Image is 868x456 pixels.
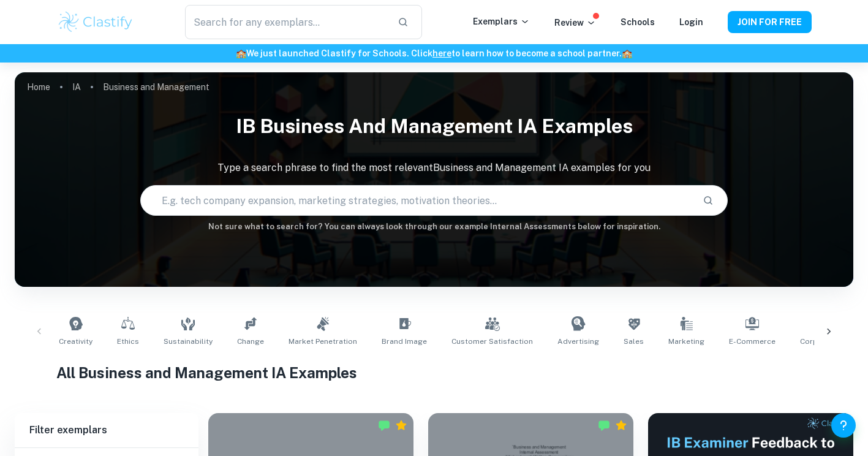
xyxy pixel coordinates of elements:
img: Clastify logo [57,10,135,34]
button: Help and Feedback [831,413,856,438]
img: Marked [378,419,390,431]
span: Sales [624,336,644,347]
span: Ethics [117,336,139,347]
p: Exemplars [473,15,530,28]
span: Market Penetration [289,336,357,347]
button: JOIN FOR FREE [728,11,812,33]
input: Search for any exemplars... [185,5,387,39]
a: Home [27,78,50,96]
button: Search [698,190,719,211]
p: Type a search phrase to find the most relevant Business and Management IA examples for you [15,161,853,175]
a: Login [679,17,703,27]
h1: All Business and Management IA Examples [56,362,811,384]
p: Review [554,16,596,29]
a: here [432,48,451,58]
span: 🏫 [622,48,632,58]
span: Marketing [668,336,704,347]
input: E.g. tech company expansion, marketing strategies, motivation theories... [141,183,692,218]
a: Schools [621,17,655,27]
span: Brand Image [382,336,427,347]
h6: Not sure what to search for? You can always look through our example Internal Assessments below f... [15,221,853,233]
p: Business and Management [103,80,209,94]
span: Advertising [557,336,599,347]
span: Change [237,336,264,347]
div: Premium [615,419,627,431]
span: E-commerce [729,336,776,347]
span: 🏫 [236,48,246,58]
span: Customer Satisfaction [451,336,533,347]
h6: We just launched Clastify for Schools. Click to learn how to become a school partner. [2,47,866,60]
span: Creativity [59,336,92,347]
div: Premium [395,419,407,431]
a: IA [72,78,81,96]
span: Sustainability [164,336,213,347]
h6: Filter exemplars [15,413,198,447]
h1: IB Business and Management IA examples [15,107,853,146]
img: Marked [598,419,610,431]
